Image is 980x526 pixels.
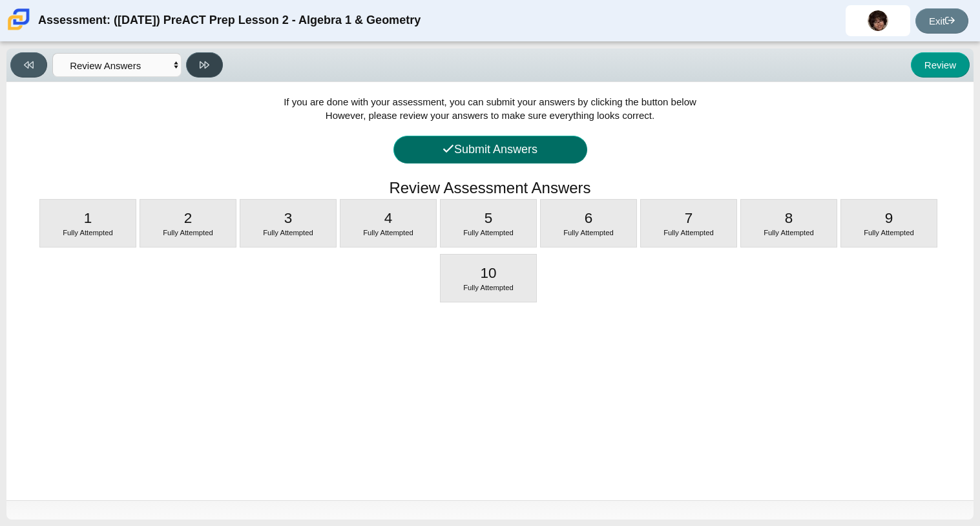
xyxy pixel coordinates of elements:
[163,229,213,237] span: Fully Attempted
[463,284,514,291] span: Fully Attempted
[5,6,32,33] img: Carmen School of Science & Technology
[263,229,313,237] span: Fully Attempted
[864,229,914,237] span: Fully Attempted
[785,210,793,226] span: 8
[480,265,496,281] span: 10
[363,229,413,237] span: Fully Attempted
[463,229,514,237] span: Fully Attempted
[38,5,421,36] div: Assessment: ([DATE]) PreACT Prep Lesson 2 - Algebra 1 & Geometry
[384,210,393,226] span: 4
[63,229,113,237] span: Fully Attempted
[885,210,893,226] span: 9
[585,210,593,226] span: 6
[911,52,970,78] button: Review
[389,177,590,199] h1: Review Assessment Answers
[84,210,92,226] span: 1
[868,10,888,31] img: tavarion.mcduffy.0WEI0j
[663,229,714,237] span: Fully Attempted
[485,210,493,226] span: 5
[284,210,293,226] span: 3
[685,210,693,226] span: 7
[184,210,193,226] span: 2
[915,8,968,34] a: Exit
[5,24,32,35] a: Carmen School of Science & Technology
[284,96,696,121] span: If you are done with your assessment, you can submit your answers by clicking the button below Ho...
[764,229,814,237] span: Fully Attempted
[563,229,614,237] span: Fully Attempted
[393,136,587,163] button: Submit Answers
